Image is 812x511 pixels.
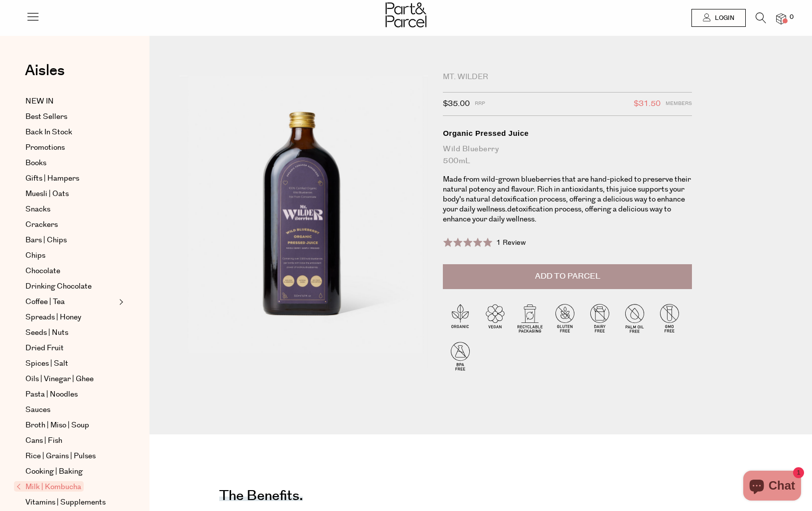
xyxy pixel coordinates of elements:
span: $31.50 [634,98,661,110]
span: Members [666,98,692,110]
a: 0 [776,13,786,24]
a: Cooking | Baking [25,466,116,478]
span: Seeds | Nuts [25,327,68,339]
img: P_P-ICONS-Live_Bec_V11_Vegan.svg [478,301,513,335]
a: Gifts | Hampers [25,173,116,185]
p: Made from wild-grown blueberries that are hand-picked to preserve their natural potency and flavo... [443,175,692,224]
div: Organic Pressed Juice [443,128,692,138]
span: Add to Parcel [535,271,600,282]
span: Pasta | Noodles [25,389,78,401]
img: P_P-ICONS-Live_Bec_V11_GMO_Free.svg [652,301,687,335]
span: Chocolate [25,265,60,277]
a: Drinking Chocolate [25,281,116,293]
a: Rice | Grains | Pulses [25,450,116,462]
span: Cooking | Baking [25,466,83,478]
a: Pasta | Noodles [25,389,116,401]
a: Oils | Vinegar | Ghee [25,373,116,385]
span: $35.00 [443,98,470,110]
a: Chocolate [25,265,116,277]
span: Vitamins | Supplements [25,497,106,509]
span: 1 Review [496,238,526,248]
img: P_P-ICONS-Live_Bec_V11_Gluten_Free.svg [547,301,582,335]
span: Oils | Vinegar | Ghee [25,373,94,385]
a: Dried Fruit [25,342,116,354]
span: Bars | Chips [25,234,67,246]
img: P_P-ICONS-Live_Bec_V11_Organic.svg [443,301,478,335]
span: Back In Stock [25,126,72,138]
a: Spices | Salt [25,358,116,370]
img: P_P-ICONS-Live_Bec_V11_Dairy_Free.svg [582,301,617,335]
a: Chips [25,250,116,262]
img: Organic Pressed Juice [179,76,428,369]
a: Milk | Kombucha [16,481,116,493]
a: Aisles [25,63,65,88]
span: Spreads | Honey [25,311,81,323]
a: NEW IN [25,96,116,107]
a: Muesli | Oats [25,188,116,200]
button: Expand/Collapse Coffee | Tea [117,296,124,308]
a: Vitamins | Supplements [25,497,116,509]
a: Coffee | Tea [25,296,116,308]
span: Login [712,14,734,22]
span: Dried Fruit [25,342,64,354]
span: Gifts | Hampers [25,173,79,185]
span: Chips [25,250,45,262]
a: Cans | Fish [25,435,116,447]
button: Add to Parcel [443,264,692,289]
span: Drinking Chocolate [25,281,92,293]
a: Login [691,9,746,27]
img: Part&Parcel [386,2,426,27]
span: Milk | Kombucha [14,481,84,492]
span: Snacks [25,204,50,215]
span: Best Sellers [25,111,67,123]
a: Sauces [25,404,116,416]
span: Promotions [25,142,65,154]
span: Coffee | Tea [25,296,65,308]
img: P_P-ICONS-Live_Bec_V11_Palm_Oil_Free.svg [617,301,652,335]
span: Spices | Salt [25,358,68,370]
a: Crackers [25,219,116,231]
span: 0 [787,13,796,22]
a: Best Sellers [25,111,116,123]
span: Aisles [25,60,65,82]
span: Muesli | Oats [25,188,69,200]
a: Books [25,157,116,169]
h4: The benefits. [219,494,303,501]
a: Snacks [25,204,116,215]
img: P_P-ICONS-Live_Bec_V11_BPA_Free.svg [443,338,478,373]
inbox-online-store-chat: Shopify online store chat [740,471,804,503]
div: Mt. Wilder [443,72,692,82]
a: Back In Stock [25,126,116,138]
a: Broth | Miso | Soup [25,419,116,431]
a: Spreads | Honey [25,311,116,323]
span: Broth | Miso | Soup [25,419,89,431]
span: Rice | Grains | Pulses [25,450,96,462]
span: RRP [475,98,485,110]
div: Wild Blueberry 500mL [443,143,692,167]
span: Cans | Fish [25,435,62,447]
img: P_P-ICONS-Live_Bec_V11_Recyclable_Packaging.svg [513,301,547,335]
span: Crackers [25,219,58,231]
a: Promotions [25,142,116,154]
a: Bars | Chips [25,234,116,246]
span: Books [25,157,46,169]
a: Seeds | Nuts [25,327,116,339]
span: NEW IN [25,96,54,107]
span: Sauces [25,404,50,416]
